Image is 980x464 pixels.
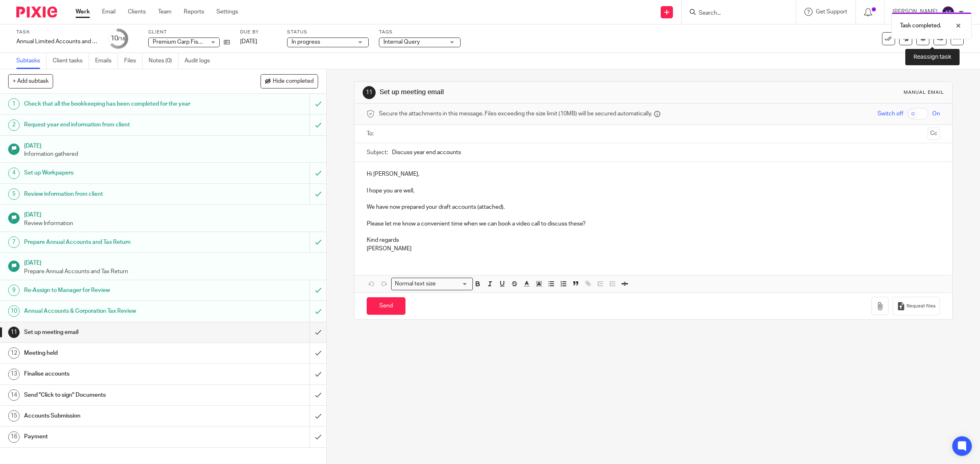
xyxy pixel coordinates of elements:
a: Emails [95,53,118,69]
label: Tags [379,29,461,35]
label: Status [287,29,369,35]
div: 13 [8,369,20,380]
a: Subtasks [16,53,47,69]
h1: [DATE] [24,257,318,267]
img: svg%3E [942,6,955,19]
h1: Review information from client [24,188,209,200]
span: Secure the attachments in this message. Files exceeding the size limit (10MB) will be secured aut... [379,110,652,118]
p: I hope you are well, [367,187,940,195]
a: Notes (0) [149,53,178,69]
h1: Set up meeting email [380,88,670,97]
h1: [DATE] [24,140,318,150]
span: Internal Query [383,39,420,45]
h1: [DATE] [24,209,318,219]
button: + Add subtask [8,74,53,88]
div: 2 [8,119,20,131]
label: Due by [240,29,277,35]
h1: Check that all the bookkeeping has been completed for the year [24,98,209,110]
input: Send [367,297,405,315]
a: Work [76,8,90,16]
div: 10 [8,305,20,317]
h1: Meeting held [24,347,209,359]
div: 11 [363,86,376,99]
div: Manual email [904,89,944,96]
img: Pixie [16,7,57,18]
span: On [932,110,940,118]
p: Please let me know a convenient time when we can book a video call to discuss these? [367,220,940,228]
div: Search for option [391,278,473,290]
h1: Accounts Submission [24,410,209,422]
h1: Prepare Annual Accounts and Tax Return [24,236,209,248]
a: Email [102,8,116,16]
label: Task [16,29,98,35]
div: 9 [8,285,20,296]
button: Request files [893,297,940,315]
span: In progress [292,39,320,45]
span: Hide completed [273,78,314,85]
h1: Set up meeting email [24,326,209,338]
a: Clients [128,8,146,16]
input: Search for option [439,280,468,288]
span: Request files [906,303,935,309]
span: Switch off [878,110,903,118]
a: Client tasks [53,53,89,69]
p: [PERSON_NAME] [367,245,940,253]
p: Review Information [24,219,318,228]
div: 7 [8,236,20,248]
button: Cc [928,128,940,140]
p: Prepare Annual Accounts and Tax Return [24,267,318,276]
span: Normal text size [393,280,438,288]
span: [DATE] [240,39,257,44]
div: 11 [8,327,20,338]
p: We have now prepared your draft accounts (attached). [367,203,940,211]
label: To: [367,130,376,138]
a: Team [158,8,171,16]
div: 15 [8,410,20,422]
div: 1 [8,98,20,110]
div: 5 [8,188,20,200]
a: Files [124,53,143,69]
label: Subject: [367,148,388,157]
h1: Set up Workpapers [24,167,209,179]
div: Annual Limited Accounts and Corporation Tax Return [16,38,98,46]
button: Hide completed [261,74,318,88]
div: 16 [8,431,20,443]
p: Task completed. [900,22,941,30]
a: Audit logs [185,53,216,69]
div: 12 [8,347,20,359]
label: Client [148,29,230,35]
h1: Re-Assign to Manager for Review [24,284,209,296]
h1: Payment [24,431,209,443]
p: Hi [PERSON_NAME], [367,170,940,178]
h1: Request year end information from client [24,119,209,131]
h1: Finalise accounts [24,368,209,380]
h1: Send "Click to sign" Documents [24,389,209,401]
div: 14 [8,389,20,401]
a: Settings [216,8,238,16]
p: Kind regards [367,236,940,244]
span: Premium Carp Fishing Limited [153,39,229,45]
small: /16 [118,37,125,41]
div: 4 [8,168,20,179]
h1: Annual Accounts & Corporation Tax Review [24,305,209,317]
p: Information gathered [24,150,318,158]
div: 10 [111,34,125,43]
a: Reports [184,8,204,16]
